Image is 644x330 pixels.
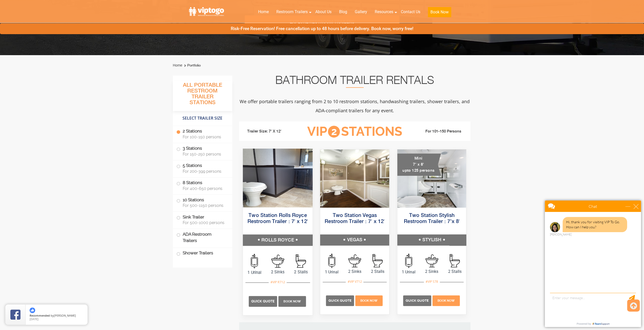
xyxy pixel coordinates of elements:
[443,269,466,275] span: 2 Stalls
[183,62,201,69] li: Portfolio
[348,254,361,267] img: an icon of sink
[432,298,460,303] a: Book Now
[438,299,455,302] span: Book Now
[30,314,50,317] span: Recommended
[183,203,226,208] span: For 500-1150 persons
[299,125,410,139] h3: VIP Stations
[366,269,389,275] span: 2 Stalls
[271,254,284,268] img: an icon of sink
[239,76,470,88] h2: Bathroom Trailer Rentals
[320,269,343,275] span: 1 Urinal
[176,126,229,142] label: 2 Stations
[239,97,470,115] p: We offer portable trailers ranging from 2 to 10 restroom stations, handwashing trailers, shower t...
[268,279,286,285] div: #VIP R712
[254,6,273,17] a: Home
[173,114,232,123] h4: Select Trailer Size
[183,152,226,157] span: For 150-250 persons
[405,254,412,268] img: an icon of urinal
[251,299,275,303] span: Quick Quote
[243,234,312,246] h5: ROLLS ROYCE
[311,6,335,17] a: About Us
[371,6,397,17] a: Resources
[372,254,383,267] img: an icon of stall
[403,298,432,303] a: Quick Quote
[247,213,308,224] a: Two Station Rolls Royce Restroom Trailer : 7′ x 12′
[176,160,229,176] label: 5 Stations
[30,314,84,318] span: by
[320,149,389,208] img: Side view of two station restroom trailer with separate doors for males and females
[346,278,363,285] div: #VIP V712
[326,298,355,303] a: Quick Quote
[424,6,455,20] a: Book Now
[343,269,366,275] span: 2 Sinks
[283,300,301,303] span: Book Now
[328,254,335,268] img: an icon of urinal
[176,229,229,246] label: ADA Restroom Trailers
[325,213,385,224] a: Two Station Vegas Restroom Trailer : 7′ x 12′
[248,299,278,303] a: Quick Quote
[406,299,429,302] span: Quick Quote
[54,314,76,317] span: [PERSON_NAME]
[30,317,38,321] span: [DATE]
[360,299,378,302] span: Book Now
[397,6,424,17] a: Contact Us
[176,178,229,193] label: 8 Stations
[273,6,311,17] a: Restroom Trailers
[176,248,229,259] label: Shower Trailers
[355,298,383,303] a: Book Now
[351,6,371,17] a: Gallery
[397,234,466,246] h5: STYLISH
[176,143,229,159] label: 3 Stations
[183,186,226,191] span: For 400-650 persons
[243,269,266,275] span: 1 Urinal
[30,307,35,313] img: thumbs up icon
[173,63,182,67] a: Home
[542,197,644,330] iframe: Live Chat Box
[183,169,226,174] span: For 200-399 persons
[420,269,443,275] span: 2 Sinks
[176,195,229,210] label: 10 Stations
[450,254,460,267] img: an icon of stall
[173,81,232,111] h3: All Portable Restroom Trailer Stations
[243,149,312,207] img: Side view of two station restroom trailer with separate doors for males and females
[320,234,389,246] h5: VEGAS
[183,220,226,225] span: For 500-1000 persons
[410,128,467,135] li: For 101-150 Persons
[397,153,441,176] div: Mini 7' x 8' upto 125 persons
[183,135,226,139] span: For 100-150 persons
[397,149,466,208] img: A mini restroom trailer with two separate stations and separate doors for males and females
[296,254,306,268] img: an icon of stall
[10,310,20,320] img: Review Rating
[328,126,340,138] span: 2
[266,269,289,275] span: 2 Sinks
[425,254,438,267] img: an icon of sink
[404,213,460,224] a: Two Station Stylish Restroom Trailer : 7’x 8′
[289,269,313,275] span: 2 Stalls
[176,212,229,227] label: Sink Trailer
[397,269,420,275] span: 1 Urinal
[243,124,299,139] li: Trailer Size: 7' X 12'
[251,254,258,268] img: an icon of urinal
[428,7,451,17] button: Book Now
[335,6,351,17] a: Blog
[278,299,306,303] a: Book Now
[328,299,351,302] span: Quick Quote
[424,278,440,285] div: #VIP S78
